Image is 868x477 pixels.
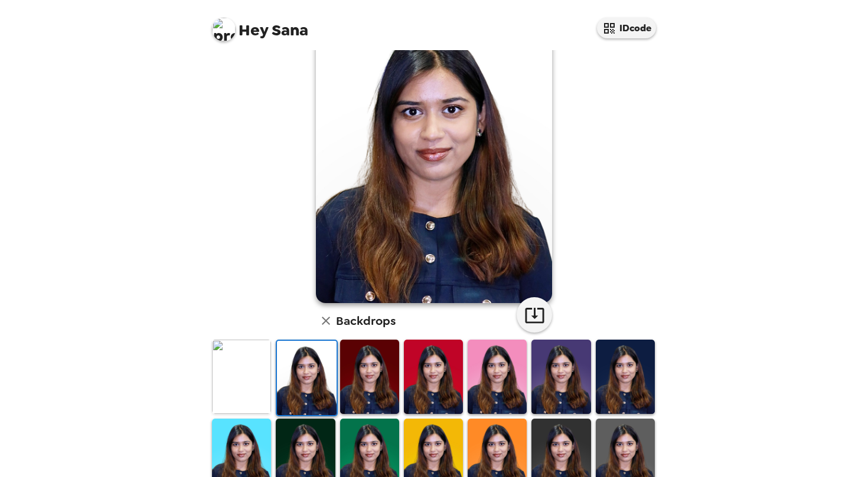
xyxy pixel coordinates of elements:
span: Sana [212,12,308,38]
button: IDcode [597,18,656,38]
img: profile pic [212,18,236,41]
h6: Backdrops [336,311,396,330]
span: Hey [239,19,268,41]
img: user [316,8,552,303]
img: Original [212,340,271,413]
